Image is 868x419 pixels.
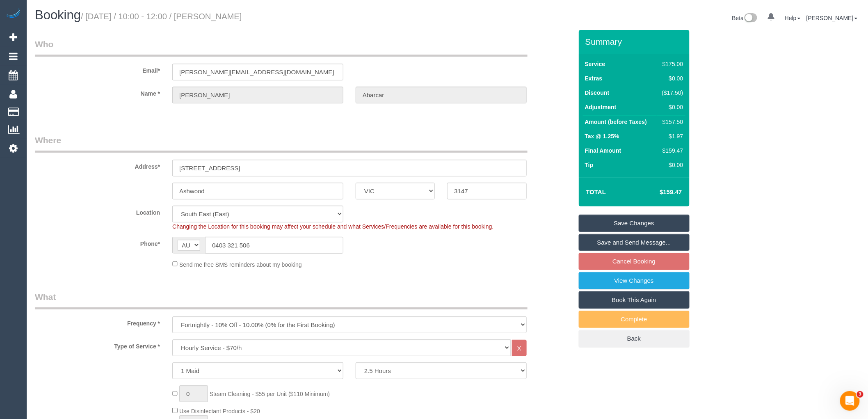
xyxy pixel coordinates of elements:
[579,330,690,347] a: Back
[806,15,858,21] a: [PERSON_NAME]
[635,189,682,196] h4: $159.47
[585,89,610,97] label: Discount
[29,316,166,327] label: Frequency *
[579,291,690,309] a: Book This Again
[172,223,493,230] span: Changing the Location for this booking may affect your schedule and what Services/Frequencies are...
[35,291,528,309] legend: What
[732,15,758,21] a: Beta
[179,408,260,414] span: Use Disinfectant Products - $20
[857,391,863,398] span: 3
[179,261,302,268] span: Send me free SMS reminders about my booking
[659,74,683,82] div: $0.00
[29,206,166,217] label: Location
[585,103,617,111] label: Adjustment
[659,118,683,126] div: $157.50
[585,161,594,169] label: Tip
[585,74,603,82] label: Extras
[172,64,343,80] input: Email*
[586,188,606,195] strong: Total
[35,8,81,22] span: Booking
[585,60,605,68] label: Service
[579,215,690,232] a: Save Changes
[744,13,757,24] img: New interface
[585,147,621,155] label: Final Amount
[210,391,330,397] span: Steam Cleaning - $55 per Unit ($110 Minimum)
[585,118,647,126] label: Amount (before Taxes)
[172,87,343,103] input: First Name*
[659,89,683,97] div: ($17.50)
[356,87,527,103] input: Last Name*
[29,339,166,350] label: Type of Service *
[29,64,166,75] label: Email*
[659,60,683,68] div: $175.00
[29,87,166,98] label: Name *
[29,160,166,171] label: Address*
[172,183,343,199] input: Suburb*
[29,237,166,248] label: Phone*
[585,132,619,140] label: Tax @ 1.25%
[579,272,690,289] a: View Changes
[81,12,242,21] small: / [DATE] / 10:00 - 12:00 / [PERSON_NAME]
[35,38,528,57] legend: Who
[579,234,690,251] a: Save and Send Message...
[5,8,21,20] img: Automaid Logo
[585,37,685,46] h3: Summary
[659,147,683,155] div: $159.47
[35,134,528,153] legend: Where
[785,15,801,21] a: Help
[659,161,683,169] div: $0.00
[447,183,526,199] input: Post Code*
[840,391,860,411] iframe: Intercom live chat
[659,132,683,140] div: $1.97
[659,103,683,111] div: $0.00
[205,237,343,254] input: Phone*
